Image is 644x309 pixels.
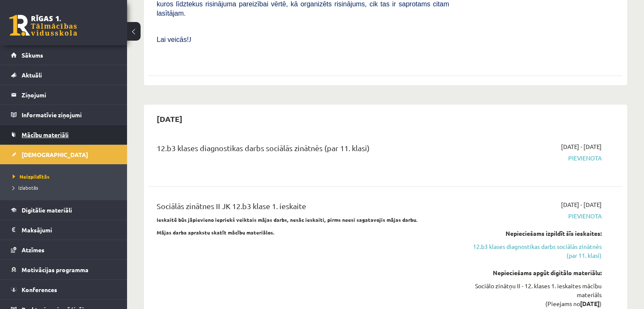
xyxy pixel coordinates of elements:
[157,142,449,158] div: 12.b3 klases diagnostikas darbs sociālās zinātnēs (par 11. klasi)
[11,220,116,240] a: Maksājumi
[11,145,116,164] a: [DEMOGRAPHIC_DATA]
[157,200,449,216] div: Sociālās zinātnes II JK 12.b3 klase 1. ieskaite
[561,200,602,209] span: [DATE] - [DATE]
[11,280,116,299] a: Konferences
[13,184,119,191] a: Izlabotās
[22,85,116,105] legend: Ziņojumi
[580,300,600,307] strong: [DATE]
[11,85,116,105] a: Ziņojumi
[22,286,57,293] span: Konferences
[13,173,119,180] a: Neizpildītās
[157,216,418,223] strong: Ieskaitē būs jāpievieno iepriekš veiktais mājas darbs, nesāc ieskaiti, pirms neesi sagatavojis mā...
[462,154,602,163] span: Pievienota
[13,173,50,180] span: Neizpildītās
[22,151,88,158] span: [DEMOGRAPHIC_DATA]
[148,109,191,129] h2: [DATE]
[22,266,88,273] span: Motivācijas programma
[11,105,116,124] a: Informatīvie ziņojumi
[462,281,602,308] div: Sociālo zinātņu II - 12. klases 1. ieskaites mācību materiāls (Pieejams no )
[11,200,116,220] a: Digitālie materiāli
[22,220,116,240] legend: Maksājumi
[11,240,116,259] a: Atzīmes
[22,131,69,138] span: Mācību materiāli
[9,15,77,36] a: Rīgas 1. Tālmācības vidusskola
[22,51,43,59] span: Sākums
[561,142,602,151] span: [DATE] - [DATE]
[462,212,602,221] span: Pievienota
[22,105,116,124] legend: Informatīvie ziņojumi
[11,45,116,65] a: Sākums
[22,206,72,214] span: Digitālie materiāli
[13,184,38,191] span: Izlabotās
[157,36,189,43] span: Lai veicās!
[22,246,44,254] span: Atzīmes
[462,242,602,260] a: 12.b3 klases diagnostikas darbs sociālās zinātnēs (par 11. klasi)
[462,268,602,277] div: Nepieciešams apgūt digitālo materiālu:
[11,65,116,85] a: Aktuāli
[462,229,602,238] div: Nepieciešams izpildīt šīs ieskaites:
[11,125,116,144] a: Mācību materiāli
[22,71,42,79] span: Aktuāli
[189,36,191,43] span: J
[11,260,116,279] a: Motivācijas programma
[157,229,275,236] strong: Mājas darba aprakstu skatīt mācību materiālos.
